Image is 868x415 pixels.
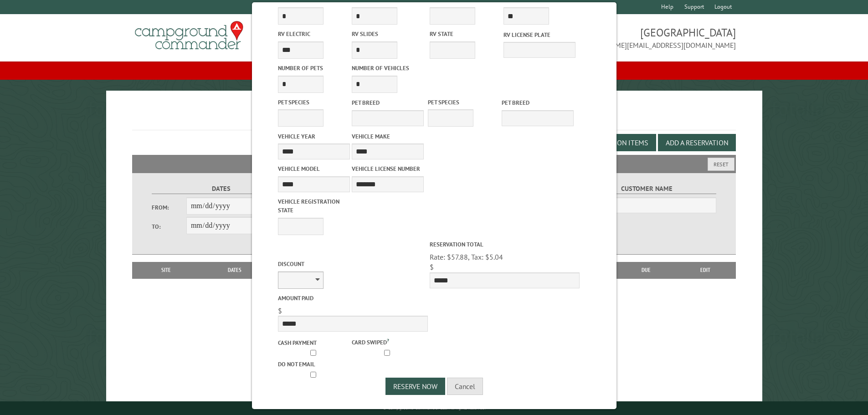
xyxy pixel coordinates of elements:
[152,184,291,194] label: Dates
[137,262,196,278] th: Site
[132,155,736,172] h2: Filters
[352,164,424,173] label: Vehicle License Number
[352,337,424,347] label: Card swiped
[278,30,350,38] label: RV Electric
[278,132,350,141] label: Vehicle Year
[132,18,246,53] img: Campground Commander
[278,294,428,302] label: Amount paid
[430,240,580,249] label: Reservation Total
[428,98,500,107] label: Pet species
[675,262,736,278] th: Edit
[430,30,502,38] label: RV State
[278,306,282,315] span: $
[278,64,350,72] label: Number of Pets
[278,338,350,347] label: Cash payment
[430,262,434,272] span: $
[278,197,350,215] label: Vehicle Registration state
[132,105,736,130] h1: Reservations
[578,134,656,151] button: Edit Add-on Items
[658,134,736,151] button: Add a Reservation
[385,378,445,395] button: Reserve Now
[387,337,389,343] a: ?
[503,31,575,39] label: RV License Plate
[152,203,186,212] label: From:
[502,98,574,107] label: Pet breed
[352,98,424,107] label: Pet breed
[152,222,186,231] label: To:
[352,30,424,38] label: RV Slides
[577,184,716,194] label: Customer Name
[278,98,350,107] label: Pet species
[617,262,675,278] th: Due
[278,260,428,268] label: Discount
[383,405,486,411] small: © Campground Commander LLC. All rights reserved.
[447,378,483,395] button: Cancel
[352,64,424,72] label: Number of Vehicles
[278,164,350,173] label: Vehicle Model
[278,360,350,369] label: Do not email
[352,132,424,141] label: Vehicle Make
[708,158,734,171] button: Reset
[196,262,274,278] th: Dates
[430,252,503,261] span: Rate: $57.88, Tax: $5.04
